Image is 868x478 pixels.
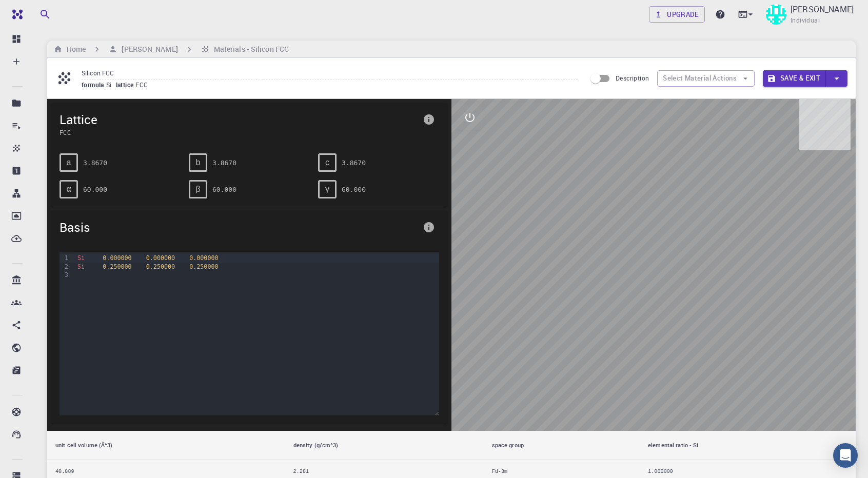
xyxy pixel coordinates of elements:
span: Basis [60,219,419,235]
p: [PERSON_NAME] [791,3,854,15]
pre: 3.8670 [212,154,236,172]
h6: Materials - Silicon FCC [210,44,289,55]
span: 0.250000 [189,263,218,270]
span: 0.000000 [146,254,175,262]
pre: 3.8670 [83,154,107,172]
span: 0.250000 [146,263,175,270]
div: Open Intercom Messenger [833,443,858,468]
span: Si [106,81,116,89]
th: density (g/cm^3) [285,431,484,460]
span: a [67,158,71,167]
pre: 3.8670 [342,154,366,172]
th: elemental ratio - Si [640,431,856,460]
span: 0.000000 [189,254,218,262]
span: lattice [116,81,136,89]
pre: 60.000 [212,181,236,198]
span: γ [325,185,329,194]
th: unit cell volume (Å^3) [47,431,285,460]
h6: Home [63,44,86,55]
pre: 60.000 [342,181,366,198]
span: c [325,158,329,167]
span: Individual [791,15,820,26]
span: FCC [135,81,152,89]
span: FCC [60,128,419,137]
th: space group [484,431,640,460]
button: Save & Exit [763,70,826,87]
a: Upgrade [649,6,705,23]
span: Si [77,263,85,270]
button: info [419,109,439,130]
span: α [66,185,71,194]
span: Support [21,7,57,16]
div: 3 [60,271,70,279]
span: Si [77,254,85,262]
span: 0.250000 [103,263,131,270]
button: info [419,217,439,237]
button: Select Material Actions [657,70,755,87]
h6: [PERSON_NAME] [117,44,177,55]
span: b [196,158,201,167]
pre: 60.000 [83,181,107,198]
span: formula [82,81,106,89]
span: β [195,185,200,194]
img: Aman Sati [766,4,786,25]
span: 0.000000 [103,254,131,262]
span: Lattice [60,111,419,128]
div: 2 [60,263,70,271]
img: logo [8,9,23,19]
nav: breadcrumb [51,44,291,55]
div: 1 [60,254,70,262]
span: Description [616,74,649,82]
